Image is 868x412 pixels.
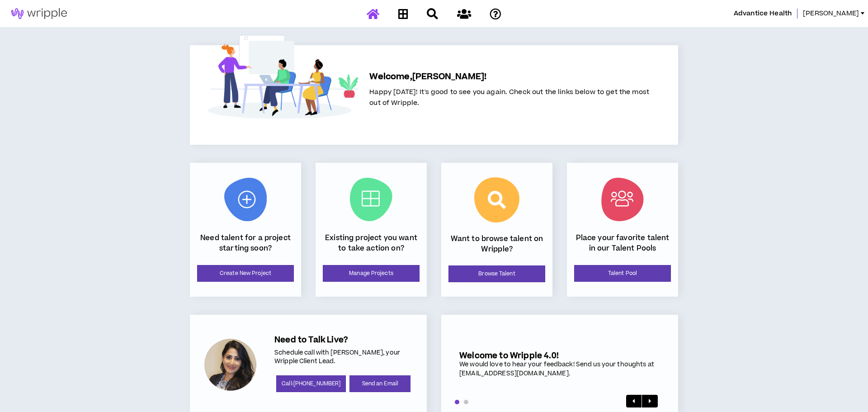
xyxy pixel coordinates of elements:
p: Need talent for a project starting soon? [197,233,294,253]
span: Advantice Health [734,9,792,19]
h5: Welcome to Wripple 4.0! [459,351,660,360]
div: Kiran B. [204,339,256,391]
div: We would love to hear your feedback! Send us your thoughts at [EMAIL_ADDRESS][DOMAIN_NAME]. [459,360,660,378]
p: Place your favorite talent in our Talent Pools [574,233,671,253]
a: Send an Email [349,375,410,392]
p: Want to browse talent on Wripple? [448,234,545,254]
img: New Project [224,178,267,221]
a: Call:[PHONE_NUMBER] [276,375,346,392]
a: Create New Project [197,265,294,282]
h5: Welcome, [PERSON_NAME] ! [369,71,649,83]
p: Schedule call with [PERSON_NAME], your Wripple Client Lead. [274,349,412,366]
span: Happy [DATE]! It's good to see you again. Check out the links below to get the most out of Wripple. [369,87,649,108]
img: Current Projects [350,178,392,221]
img: Talent Pool [601,178,644,221]
a: Manage Projects [323,265,420,282]
p: Existing project you want to take action on? [323,233,420,253]
span: [PERSON_NAME] [803,9,859,19]
a: Talent Pool [574,265,671,282]
a: Browse Talent [448,265,545,282]
h5: Need to Talk Live? [274,335,412,345]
